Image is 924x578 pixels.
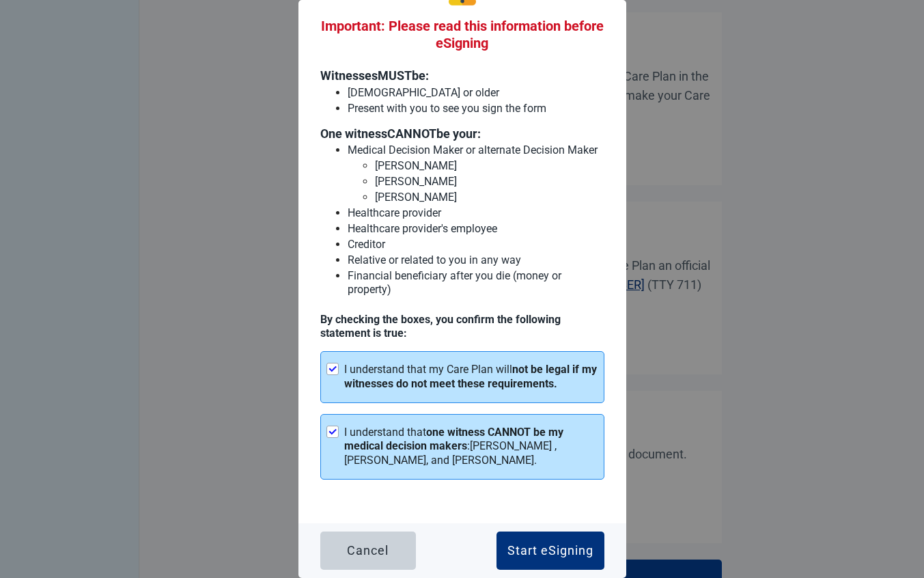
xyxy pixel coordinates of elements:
[348,206,604,220] p: Healthcare provider
[320,414,604,480] div: I understand thatone witness CANNOT be my medical decision makers:[PERSON_NAME] , [PERSON_NAME], ...
[344,363,598,391] div: I understand that my Care Plan will
[375,191,604,204] p: [PERSON_NAME]
[344,426,563,453] strong: one witness CANNOT be my medical decision makers
[378,68,412,83] text: MUST
[387,126,436,141] text: CANNOT
[344,426,598,468] div: I understand that : [PERSON_NAME] , [PERSON_NAME], and [PERSON_NAME] .
[375,175,604,189] p: [PERSON_NAME]
[436,126,481,141] text: be your:
[507,544,593,558] div: Start eSigning
[347,544,389,558] div: Cancel
[348,222,604,236] p: Healthcare provider's employee
[320,313,604,340] p: By checking the boxes, you confirm the following statement is true :
[344,363,597,390] strong: not be legal if my witnesses do not meet these requirements.
[348,253,604,267] p: Relative or related to you in any way
[375,159,604,173] p: [PERSON_NAME]
[320,532,416,570] button: Cancel
[496,532,604,570] button: Start eSigning
[320,126,387,141] text: One witness
[320,351,604,403] div: I understand that my Care Plan willnot be legal if my witnesses do not meet these requirements.
[348,238,604,251] p: Creditor
[348,143,604,157] p: Medical Decision Maker or alternate Decision Maker
[348,102,604,115] p: Present with you to see you sign the form
[320,68,378,83] text: Witnesses
[320,18,604,52] h2: Important: Please read this information before eSigning
[348,269,604,297] p: Financial beneficiary after you die (money or property)
[348,86,604,100] p: [DEMOGRAPHIC_DATA] or older
[412,68,429,83] text: be:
